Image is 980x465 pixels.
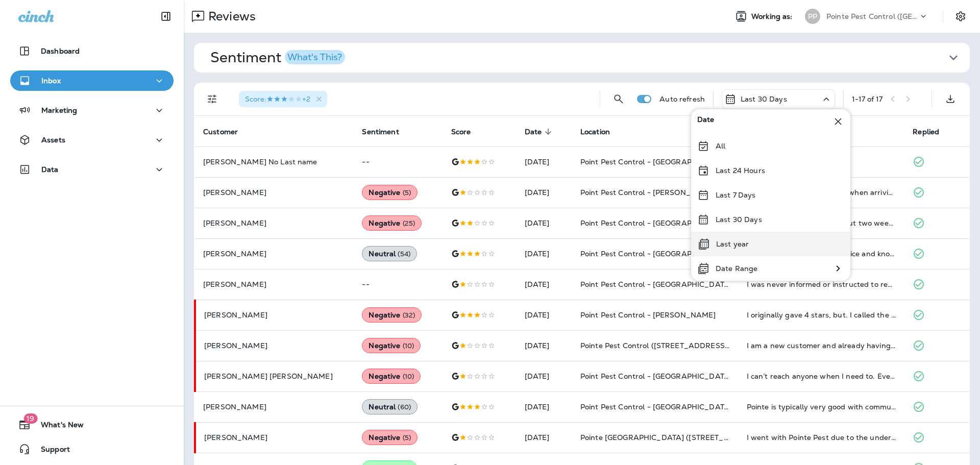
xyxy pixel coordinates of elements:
[580,218,732,228] span: Point Pest Control - [GEOGRAPHIC_DATA]
[608,89,629,109] button: Search Reviews
[580,127,623,136] span: Location
[203,250,346,258] p: [PERSON_NAME]
[659,95,705,103] p: Auto refresh
[403,372,414,381] span: ( 10 )
[245,94,310,104] span: Score : +2
[204,341,346,350] p: [PERSON_NAME]
[152,6,180,27] button: Collapse Sidebar
[10,439,174,459] button: Support
[204,9,256,24] p: Reviews
[940,89,961,109] button: Export as CSV
[31,421,84,433] span: What's New
[362,215,422,231] div: Negative
[10,414,174,435] button: 19What's New
[10,130,174,150] button: Assets
[716,264,757,273] p: Date Range
[751,12,795,21] span: Working as:
[517,269,572,300] td: [DATE]
[362,307,422,323] div: Negative
[41,77,61,85] p: Inbox
[203,127,251,136] span: Customer
[580,280,732,289] span: Point Pest Control - [GEOGRAPHIC_DATA]
[203,188,346,197] p: [PERSON_NAME]
[10,100,174,120] button: Marketing
[285,50,345,64] button: What's This?
[41,47,80,55] p: Dashboard
[403,433,411,442] span: ( 5 )
[239,91,327,107] div: Score:3 Stars+2
[747,432,897,443] div: I went with Pointe Pest due to the understanding that an inspection would be completed on my home...
[362,128,399,136] span: Sentiment
[451,128,471,136] span: Score
[580,402,732,411] span: Point Pest Control - [GEOGRAPHIC_DATA]
[913,127,952,136] span: Replied
[517,238,572,269] td: [DATE]
[403,188,411,197] span: ( 5 )
[403,311,415,320] span: ( 32 )
[41,136,65,144] p: Assets
[805,9,820,24] div: PP
[23,413,37,424] span: 19
[747,310,897,320] div: I originally gave 4 stars, but. I called the day after my first service because I had some follow...
[362,127,412,136] span: Sentiment
[203,403,346,411] p: [PERSON_NAME]
[580,188,716,197] span: Point Pest Control - [PERSON_NAME]
[203,280,346,288] p: [PERSON_NAME]
[362,369,421,384] div: Negative
[41,165,59,174] p: Data
[517,208,572,238] td: [DATE]
[580,372,732,381] span: Point Pest Control - [GEOGRAPHIC_DATA]
[362,338,421,353] div: Negative
[203,128,238,136] span: Customer
[826,12,918,20] p: Pointe Pest Control ([GEOGRAPHIC_DATA])
[517,330,572,361] td: [DATE]
[204,433,346,442] p: [PERSON_NAME]
[398,250,410,258] span: ( 54 )
[852,95,883,103] div: 1 - 17 of 17
[525,128,542,136] span: Date
[10,41,174,61] button: Dashboard
[354,146,443,177] td: --
[716,215,762,224] p: Last 30 Days
[517,422,572,453] td: [DATE]
[716,166,765,175] p: Last 24 Hours
[580,157,795,166] span: Point Pest Control - [GEOGRAPHIC_DATA][PERSON_NAME]
[362,246,417,261] div: Neutral
[517,391,572,422] td: [DATE]
[287,53,342,62] div: What's This?
[362,399,418,414] div: Neutral
[203,219,346,227] p: [PERSON_NAME]
[716,142,725,150] p: All
[41,106,77,114] p: Marketing
[403,219,415,228] span: ( 25 )
[747,371,897,381] div: I can’t reach anyone when I need to. Even when I’m trying to pay them. They have moved to a call ...
[362,430,418,445] div: Negative
[741,95,787,103] p: Last 30 Days
[747,402,897,412] div: Pointe is typically very good with communication and customer service. On the their last visit th...
[697,115,715,128] span: Date
[580,341,795,350] span: Pointe Pest Control ([STREET_ADDRESS][PERSON_NAME] )
[204,311,346,319] p: [PERSON_NAME]
[31,445,70,457] span: Support
[10,159,174,180] button: Data
[451,127,484,136] span: Score
[517,361,572,391] td: [DATE]
[580,310,716,320] span: Point Pest Control - [PERSON_NAME]
[580,128,610,136] span: Location
[747,279,897,289] div: I was never informed or instructed to remove dry goods from the cabinets prior to the exterminati...
[202,43,978,72] button: SentimentWhat's This?
[362,185,418,200] div: Negative
[354,269,443,300] td: --
[204,372,346,380] p: [PERSON_NAME] [PERSON_NAME]
[716,240,749,248] p: Last year
[747,340,897,351] div: I am a new customer and already having communication issues with staff after purchasing a service...
[525,127,555,136] span: Date
[517,177,572,208] td: [DATE]
[517,146,572,177] td: [DATE]
[403,341,414,350] span: ( 10 )
[203,158,346,166] p: [PERSON_NAME] No Last name
[716,191,756,199] p: Last 7 Days
[951,7,970,26] button: Settings
[210,49,345,66] h1: Sentiment
[398,403,411,411] span: ( 60 )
